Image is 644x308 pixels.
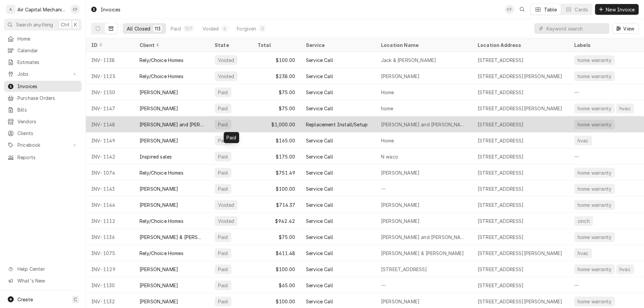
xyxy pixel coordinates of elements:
[577,250,589,257] div: hvac
[252,116,301,132] div: $1,000.00
[140,153,172,160] div: Inspired sales
[86,148,134,165] div: INV-1142
[86,245,134,261] div: INV-1075
[140,298,178,305] div: [PERSON_NAME]
[306,121,368,128] div: Replacement Install/Setup
[478,282,524,289] div: [STREET_ADDRESS]
[505,5,514,14] div: CF
[575,6,588,13] div: Cards
[478,105,562,112] div: [STREET_ADDRESS][PERSON_NAME]
[140,105,178,112] div: [PERSON_NAME]
[381,250,464,257] div: [PERSON_NAME] & [PERSON_NAME]
[70,5,80,14] div: Charles Faure's Avatar
[252,277,301,293] div: $65.00
[546,23,606,34] input: Keyword search
[306,201,333,208] div: Service Call
[140,218,183,225] div: Rely/Choice Homes
[217,201,235,208] div: Voided
[4,33,82,44] a: Home
[619,266,631,273] div: hvac
[4,139,82,150] a: Go to Pricebook
[185,25,193,32] div: 107
[306,266,333,273] div: Service Call
[306,169,333,176] div: Service Call
[17,83,78,90] span: Invoices
[17,130,78,137] span: Clients
[86,116,134,132] div: INV-1148
[258,42,294,49] div: Total
[217,218,235,225] div: Voided
[217,105,229,112] div: Paid
[17,106,78,113] span: Bills
[86,52,134,68] div: INV-1138
[478,153,524,160] div: [STREET_ADDRESS]
[17,70,68,77] span: Jobs
[4,19,82,30] button: Search anythingCtrlK
[478,250,562,257] div: [STREET_ADDRESS][PERSON_NAME]
[306,89,333,96] div: Service Call
[17,35,78,42] span: Home
[217,234,229,241] div: Paid
[381,266,427,273] div: [STREET_ADDRESS]
[4,104,82,115] a: Bills
[252,245,301,261] div: $611.48
[140,137,178,144] div: [PERSON_NAME]
[203,25,219,32] div: Voided
[478,185,524,192] div: [STREET_ADDRESS]
[252,132,301,148] div: $165.00
[217,185,229,192] div: Paid
[17,95,78,102] span: Purchase Orders
[381,137,394,144] div: Home
[127,25,151,32] div: All Closed
[16,21,53,28] span: Search anything
[4,81,82,92] a: Invoices
[381,218,420,225] div: [PERSON_NAME]
[252,213,301,229] div: $942.42
[86,261,134,277] div: INV-1129
[381,73,420,80] div: [PERSON_NAME]
[86,68,134,84] div: INV-1125
[4,116,82,127] a: Vendors
[74,21,77,28] span: K
[577,137,589,144] div: hvac
[4,152,82,163] a: Reports
[381,57,436,64] div: Jack & [PERSON_NAME]
[252,165,301,181] div: $751.49
[86,181,134,197] div: INV-1143
[217,73,235,80] div: Voided
[224,132,239,143] div: Paid
[252,52,301,68] div: $100.00
[577,169,612,176] div: home warranty
[577,73,612,80] div: home warranty
[215,42,247,49] div: State
[478,266,524,273] div: [STREET_ADDRESS]
[619,105,631,112] div: hvac
[140,201,178,208] div: [PERSON_NAME]
[517,4,528,15] button: Open search
[478,298,562,305] div: [STREET_ADDRESS][PERSON_NAME]
[306,57,333,64] div: Service Call
[376,181,472,197] div: —
[17,297,33,302] span: Create
[140,89,178,96] div: [PERSON_NAME]
[17,265,77,272] span: Help Center
[306,282,333,289] div: Service Call
[381,153,398,160] div: N waco
[478,57,524,64] div: [STREET_ADDRESS]
[4,57,82,68] a: Estimates
[544,6,557,13] div: Table
[577,185,612,192] div: home warranty
[6,5,15,14] div: A
[140,266,178,273] div: [PERSON_NAME]
[140,57,183,64] div: Rely/Choice Homes
[237,25,256,32] div: Forgiven
[252,197,301,213] div: $714.37
[155,25,161,32] div: 113
[381,105,393,112] div: home
[223,25,227,32] div: 6
[140,250,183,257] div: Rely/Choice Homes
[74,296,77,303] span: C
[86,229,134,245] div: INV-1136
[4,45,82,56] a: Calendar
[86,277,134,293] div: INV-1130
